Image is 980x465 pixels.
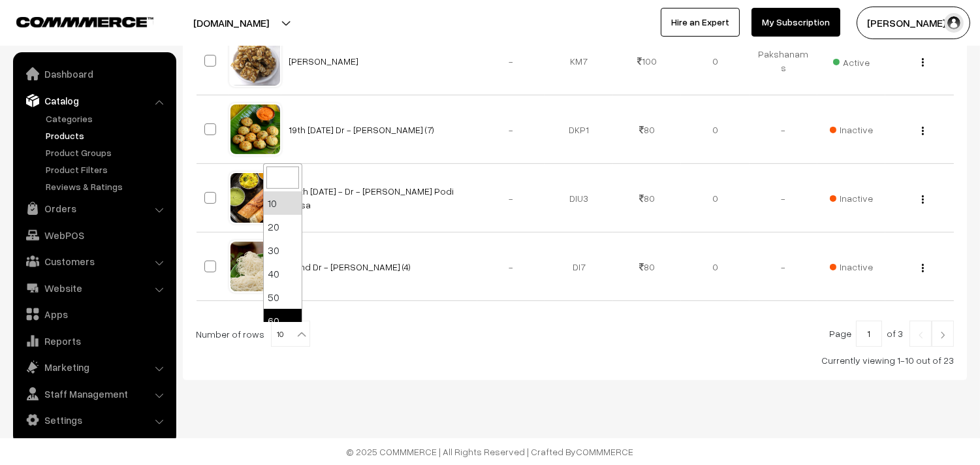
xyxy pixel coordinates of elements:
[196,327,264,341] span: Number of rows
[613,27,681,95] td: 100
[661,8,740,37] a: Hire an Expert
[887,328,903,339] span: of 3
[613,95,681,164] td: 80
[922,127,924,135] img: Menu
[271,321,310,347] span: 10
[42,163,172,176] a: Product Filters
[750,95,817,164] td: -
[922,58,924,67] img: Menu
[264,309,302,332] li: 60
[857,7,970,39] button: [PERSON_NAME] s…
[681,95,749,164] td: 0
[16,62,172,86] a: Dashboard
[922,195,924,204] img: Menu
[915,331,926,339] img: Left
[613,164,681,232] td: 80
[289,185,454,210] a: 07th [DATE] - Dr - [PERSON_NAME] Podi Dosa
[16,89,172,112] a: Catalog
[196,353,954,367] div: Currently viewing 1-10 out of 23
[750,27,817,95] td: Pakshanams
[577,446,634,457] a: COMMMERCE
[16,276,172,300] a: Website
[681,232,749,301] td: 0
[289,56,359,67] a: [PERSON_NAME]
[264,191,302,215] li: 10
[830,260,873,274] span: Inactive
[681,27,749,95] td: 0
[750,164,817,232] td: -
[751,8,840,37] a: My Subscription
[16,249,172,273] a: Customers
[922,264,924,272] img: Menu
[750,232,817,301] td: -
[16,197,172,220] a: Orders
[477,232,545,301] td: -
[42,112,172,125] a: Categories
[613,232,681,301] td: 80
[829,328,851,339] span: Page
[289,124,435,135] a: 19th [DATE] Dr - [PERSON_NAME] (7)
[264,262,302,285] li: 40
[264,238,302,262] li: 30
[16,13,131,29] a: COMMMERCE
[16,17,153,27] img: COMMMERCE
[477,164,545,232] td: -
[148,7,315,39] button: [DOMAIN_NAME]
[16,223,172,247] a: WebPOS
[545,232,613,301] td: DI7
[264,215,302,238] li: 20
[477,95,545,164] td: -
[944,13,964,33] img: user
[937,331,949,339] img: Right
[42,180,172,193] a: Reviews & Ratings
[681,164,749,232] td: 0
[16,382,172,406] a: Staff Management
[830,191,873,205] span: Inactive
[16,408,172,432] a: Settings
[477,27,545,95] td: -
[272,321,309,347] span: 10
[833,52,870,69] span: Active
[830,123,873,136] span: Inactive
[42,129,172,142] a: Products
[545,95,613,164] td: DKP1
[42,146,172,159] a: Product Groups
[16,302,172,326] a: Apps
[16,329,172,353] a: Reports
[16,355,172,379] a: Marketing
[264,285,302,309] li: 50
[545,27,613,95] td: KM7
[545,164,613,232] td: DIU3
[289,261,411,272] a: 02nd Dr - [PERSON_NAME] (4)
